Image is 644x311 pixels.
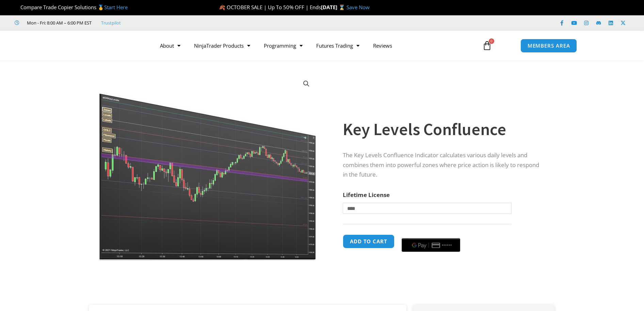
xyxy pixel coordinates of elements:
p: The Key Levels Confluence Indicator calculates various daily levels and combines them into powerf... [343,150,542,180]
a: Save Now [347,4,370,11]
span: 🍂 OCTOBER SALE | Up To 50% OFF | Ends [219,4,321,11]
iframe: Secure payment input frame [400,233,462,234]
label: Lifetime License [343,191,390,199]
a: Clear options [343,217,353,222]
a: View full-screen image gallery [300,78,312,90]
a: Futures Trading [309,38,366,53]
span: Compare Trade Copier Solutions 🥇 [15,4,128,11]
button: Add to cart [343,234,395,248]
span: Mon - Fri: 8:00 AM – 6:00 PM EST [25,19,92,27]
img: 🏆 [15,5,20,10]
button: Buy with GPay [402,238,460,252]
img: Key Levels 1 [99,72,318,261]
img: LogoAI | Affordable Indicators – NinjaTrader [67,33,140,58]
span: MEMBERS AREA [528,43,570,48]
strong: [DATE] ⌛ [321,4,347,11]
a: MEMBERS AREA [520,39,577,53]
text: •••••• [442,243,452,248]
a: 0 [472,36,502,55]
a: Programming [257,38,309,53]
a: About [153,38,187,53]
span: 0 [489,38,494,44]
a: Start Here [104,4,128,11]
nav: Menu [153,38,474,53]
a: Trustpilot [101,19,121,27]
a: Reviews [366,38,399,53]
h1: Key Levels Confluence [343,117,542,141]
a: NinjaTrader Products [187,38,257,53]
